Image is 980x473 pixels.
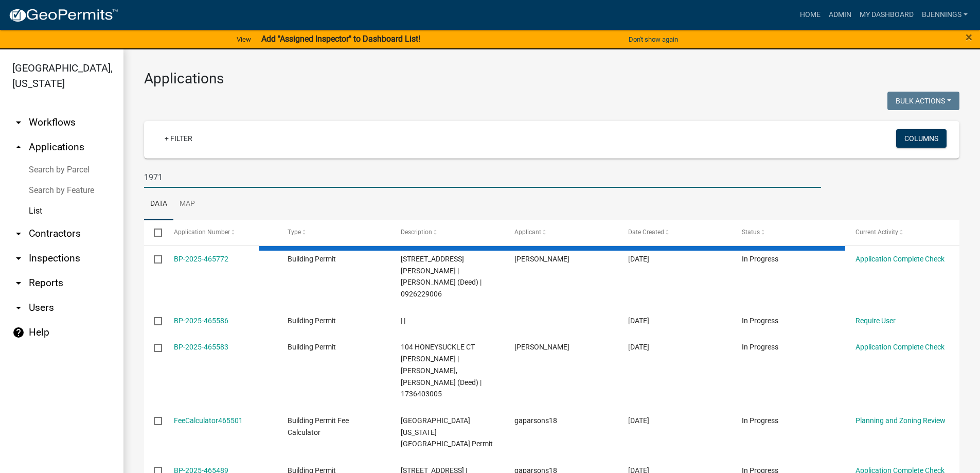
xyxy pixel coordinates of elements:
[856,343,945,351] a: Application Complete Check
[233,31,255,48] a: View
[796,5,825,25] a: Home
[12,326,25,339] i: help
[261,34,420,44] strong: Add "Assigned Inspector" to Dashboard List!
[742,317,778,325] span: In Progress
[288,255,336,263] span: Building Permit
[288,343,336,351] span: Building Permit
[825,5,856,25] a: Admin
[12,252,25,265] i: arrow_drop_down
[156,129,201,148] a: + Filter
[628,229,664,236] span: Date Created
[856,416,946,425] a: Planning and Zoning Review
[12,116,25,129] i: arrow_drop_down
[277,220,391,245] datatable-header-cell: Type
[288,317,336,325] span: Building Permit
[174,255,228,263] a: BP-2025-465772
[742,343,778,351] span: In Progress
[288,229,301,236] span: Type
[12,277,25,289] i: arrow_drop_down
[174,343,228,351] a: BP-2025-465583
[628,416,649,425] span: 08/18/2025
[401,416,493,448] span: Jasper County Iowa Building Permit
[174,229,230,236] span: Application Number
[742,416,778,425] span: In Progress
[514,416,557,425] span: gaparsons18
[742,229,760,236] span: Status
[401,255,482,298] span: 121 FRONT ST KELLOGG | KOENEN, BRIDGET (Deed) | 0926229006
[896,129,947,148] button: Columns
[514,255,569,263] span: Tim
[966,31,972,43] button: Close
[174,416,243,425] a: FeeCalculator465501
[966,30,972,44] span: ×
[505,220,618,245] datatable-header-cell: Applicant
[12,141,25,153] i: arrow_drop_up
[846,220,959,245] datatable-header-cell: Current Activity
[144,220,164,245] datatable-header-cell: Select
[732,220,846,245] datatable-header-cell: Status
[12,302,25,314] i: arrow_drop_down
[628,317,649,325] span: 08/18/2025
[618,220,732,245] datatable-header-cell: Date Created
[164,220,277,245] datatable-header-cell: Application Number
[401,229,432,236] span: Description
[918,5,972,25] a: bjennings
[12,227,25,240] i: arrow_drop_down
[401,343,482,398] span: 104 HONEYSUCKLE CT MONROE | MILLER, HOLLY PETERSON (Deed) | 1736403005
[856,317,896,325] a: Require User
[856,255,945,263] a: Application Complete Check
[174,317,228,325] a: BP-2025-465586
[144,188,173,221] a: Data
[391,220,505,245] datatable-header-cell: Description
[514,343,569,351] span: Blake
[144,70,959,87] h3: Applications
[514,229,541,236] span: Applicant
[144,167,821,188] input: Search for applications
[856,5,918,25] a: My Dashboard
[625,31,682,48] button: Don't show again
[887,92,959,110] button: Bulk Actions
[628,255,649,263] span: 08/18/2025
[173,188,201,221] a: Map
[628,343,649,351] span: 08/18/2025
[856,229,898,236] span: Current Activity
[288,416,349,436] span: Building Permit Fee Calculator
[401,317,405,325] span: | |
[742,255,778,263] span: In Progress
